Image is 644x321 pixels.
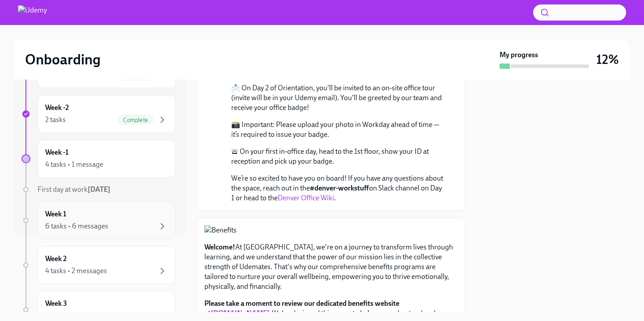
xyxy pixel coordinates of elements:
p: At [GEOGRAPHIC_DATA], we're on a journey to transform lives through learning, and we understand t... [204,242,458,291]
a: Week -22 tasksComplete [21,95,175,133]
div: 4 tasks • 2 messages [45,266,107,276]
a: [DOMAIN_NAME] [211,309,270,317]
div: 6 tasks • 6 messages [45,221,108,231]
img: Udemy [18,5,47,20]
h6: Week 1 [45,209,66,219]
a: Week -14 tasks • 1 message [21,140,175,177]
strong: Welcome! [204,243,235,251]
span: First day at work [38,185,110,194]
p: 📩 On Day 2 of Orientation, you'll be invited to an on-site office tour (invite will be in your Ud... [231,83,443,113]
strong: #denver-workstuff [310,184,369,192]
a: Denver Office Wiki [278,194,334,202]
strong: My progress [500,50,538,60]
h6: Week 3 [45,299,67,308]
h6: Week -1 [45,148,68,157]
h6: Week -2 [45,103,69,113]
h6: Week 2 [45,254,67,264]
strong: Please take a moment to review our dedicated benefits website at . [204,299,399,317]
button: Zoom image [204,225,458,235]
a: Week 16 tasks • 6 messages [21,202,175,239]
h3: 12% [596,51,619,68]
p: 🛎 On your first in-office day, head to the 1st floor, show your ID at reception and pick up your ... [231,147,443,166]
p: We’re so excited to have you on board! If you have any questions about the space, reach out in th... [231,173,443,203]
div: 4 tasks • 2 messages [45,311,107,321]
a: Week 24 tasks • 2 messages [21,246,175,284]
a: First day at work[DATE] [21,185,175,194]
span: Complete [118,117,153,123]
div: 4 tasks • 1 message [45,160,103,169]
p: 📸 Important: Please upload your photo in Workday ahead of time — it’s required to issue your badge. [231,120,443,139]
strong: [DATE] [88,185,110,194]
h2: Onboarding [25,51,101,68]
div: 2 tasks [45,115,66,125]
